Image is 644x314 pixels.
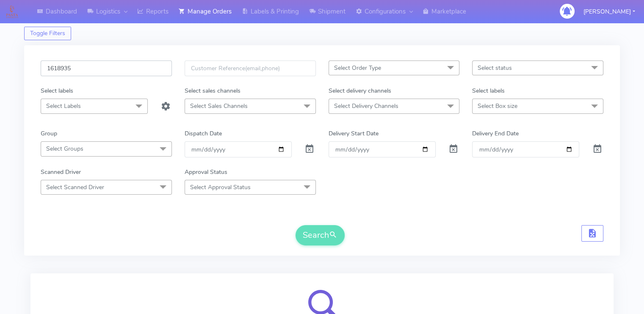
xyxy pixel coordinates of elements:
span: Select Sales Channels [190,102,248,110]
button: Toggle Filters [24,27,71,40]
span: Select Delivery Channels [334,102,398,110]
span: Select Approval Status [190,183,251,191]
input: Order Id [41,61,172,76]
span: Select Order Type [334,64,381,72]
span: Select Scanned Driver [46,183,104,191]
span: Select status [478,64,512,72]
label: Select sales channels [185,86,240,95]
label: Delivery End Date [472,129,519,138]
button: [PERSON_NAME] [577,3,641,20]
span: Select Labels [46,102,81,110]
label: Delivery Start Date [329,129,379,138]
label: Dispatch Date [185,129,222,138]
label: Select labels [41,86,73,95]
label: Approval Status [185,168,227,176]
label: Select labels [472,86,505,95]
span: Select Groups [46,145,83,153]
label: Scanned Driver [41,168,81,176]
input: Customer Reference(email,phone) [185,61,316,76]
label: Select delivery channels [329,86,391,95]
span: Select Box size [478,102,517,110]
button: Search [296,225,345,245]
label: Group [41,129,57,138]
